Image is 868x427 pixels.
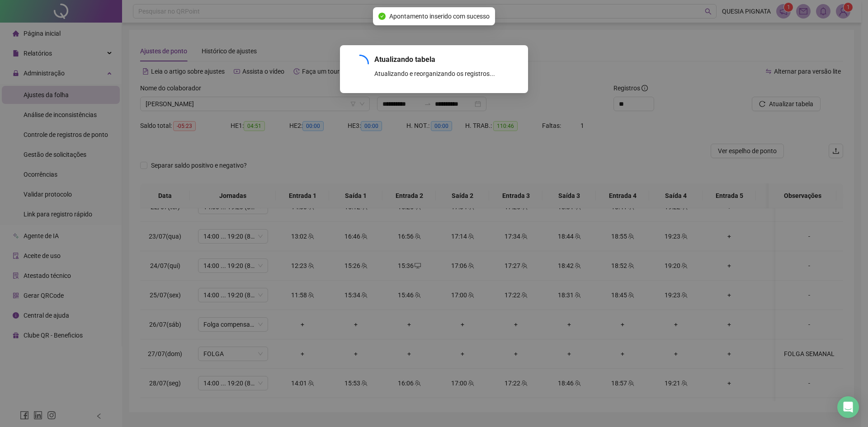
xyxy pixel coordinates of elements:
span: check-circle [378,13,386,20]
div: Atualizando e reorganizando os registros... [374,69,517,79]
div: Atualizando tabela [374,54,517,65]
span: loading [351,55,369,73]
span: Apontamento inserido com sucesso [389,11,490,21]
div: Open Intercom Messenger [837,396,859,418]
